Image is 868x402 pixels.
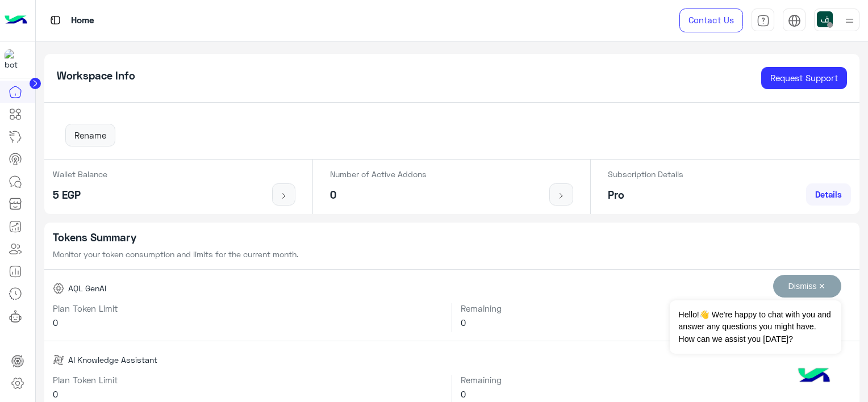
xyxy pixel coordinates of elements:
h6: 0 [53,389,444,399]
img: AI Knowledge Assistant [53,354,64,366]
button: Dismiss ✕ [773,275,841,298]
span: Details [815,189,842,199]
span: AI Knowledge Assistant [68,354,157,366]
img: hulul-logo.png [794,357,834,396]
img: userImage [817,11,833,27]
p: Home [71,13,94,28]
h6: Plan Token Limit [53,303,444,313]
img: profile [842,14,857,28]
p: Number of Active Addons [330,168,427,180]
img: 101148596323591 [5,49,25,70]
img: tab [757,14,770,27]
img: tab [48,13,62,27]
h5: Tokens Summary [53,231,852,244]
h5: Workspace Info [57,69,135,82]
h5: Pro [608,189,683,202]
a: tab [752,9,774,32]
span: Hello!👋 We're happy to chat with you and answer any questions you might have. How can we assist y... [670,300,841,354]
img: icon [277,191,291,200]
h5: 0 [330,189,427,202]
h6: Plan Token Limit [53,375,444,385]
h6: 0 [53,317,444,328]
p: Wallet Balance [53,168,107,180]
h5: 5 EGP [53,189,107,202]
img: icon [554,191,569,200]
h6: 0 [461,317,851,328]
h6: 0 [461,389,851,399]
img: tab [788,14,801,27]
h6: Remaining [461,375,851,385]
img: Logo [5,9,27,32]
h6: Remaining [461,303,851,313]
button: Rename [65,124,115,146]
img: AQL GenAI [53,283,64,294]
span: AQL GenAI [68,282,106,294]
a: Details [806,183,851,206]
a: Contact Us [679,9,743,32]
p: Subscription Details [608,168,683,180]
p: Monitor your token consumption and limits for the current month. [53,248,852,260]
a: Request Support [761,67,847,90]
